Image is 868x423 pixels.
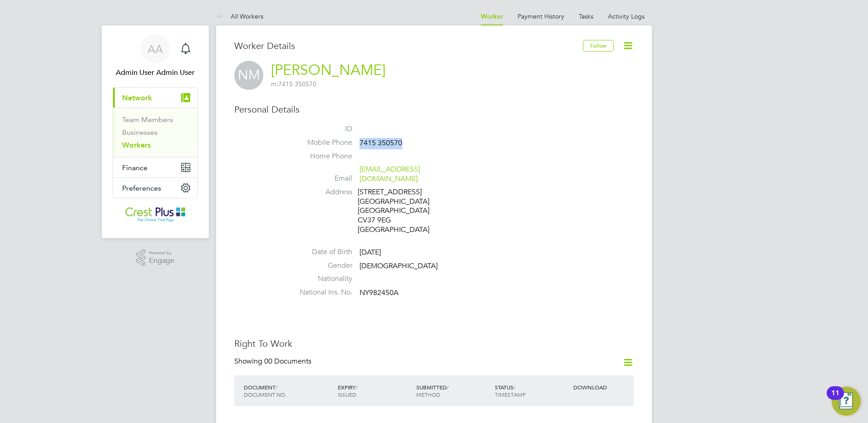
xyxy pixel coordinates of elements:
a: Worker [481,13,503,20]
span: METHOD [416,391,440,398]
a: Businesses [122,128,158,137]
span: / [513,384,515,391]
a: Powered byEngage [136,249,175,266]
img: crestplusoperations-logo-retina.png [125,207,186,222]
button: Network [113,88,197,108]
div: Showing [234,357,313,366]
div: DOCUMENT [242,379,335,403]
button: Finance [113,157,197,177]
span: Network [122,93,152,102]
span: Engage [149,257,174,265]
div: STATUS [493,379,571,403]
span: DOCUMENT NO. [244,391,286,398]
a: [EMAIL_ADDRESS][DOMAIN_NAME] [360,165,420,183]
span: / [276,384,277,391]
span: 7415 350570 [271,80,316,88]
div: EXPIRY [335,379,414,403]
a: AAAdmin User Admin User [113,34,198,78]
h3: Personal Details [234,103,634,115]
label: ID [289,124,352,134]
span: Powered by [149,249,174,257]
h3: Worker Details [234,40,583,52]
label: Email [289,174,352,183]
span: Admin User Admin User [113,67,198,78]
a: Activity Logs [608,12,645,20]
span: ISSUED [338,391,356,398]
span: m: [271,80,278,88]
span: TIMESTAMP [495,391,526,398]
a: Go to home page [113,207,198,222]
a: Workers [122,141,151,149]
span: NM [234,61,263,90]
button: Preferences [113,178,197,198]
a: Tasks [579,12,593,20]
a: All Workers [216,12,263,20]
a: Team Members [122,115,173,124]
a: Payment History [518,12,564,20]
label: Address [289,187,352,197]
button: Follow [583,40,614,52]
div: [STREET_ADDRESS] [GEOGRAPHIC_DATA] [GEOGRAPHIC_DATA] CV37 9EG [GEOGRAPHIC_DATA] [358,187,444,235]
label: Home Phone [289,152,352,161]
span: Finance [122,163,148,172]
nav: Main navigation [102,25,209,238]
span: AA [148,43,163,55]
label: National Ins. No. [289,288,352,297]
span: 00 Documents [264,357,311,366]
span: / [355,384,357,391]
h3: Right To Work [234,338,634,349]
span: Preferences [122,184,161,192]
div: DOWNLOAD [571,379,634,395]
label: Gender [289,261,352,271]
a: [PERSON_NAME] [271,61,385,79]
span: [DEMOGRAPHIC_DATA] [360,261,438,271]
button: Open Resource Center, 11 new notifications [832,387,861,416]
span: [DATE] [360,248,381,257]
span: NY982450A [360,288,399,297]
span: / [447,384,449,391]
span: 7415 350570 [360,138,402,148]
div: 11 [831,393,839,405]
div: SUBMITTED [414,379,493,403]
label: Nationality [289,274,352,284]
label: Date of Birth [289,247,352,257]
label: Mobile Phone [289,138,352,148]
div: Network [113,108,197,157]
